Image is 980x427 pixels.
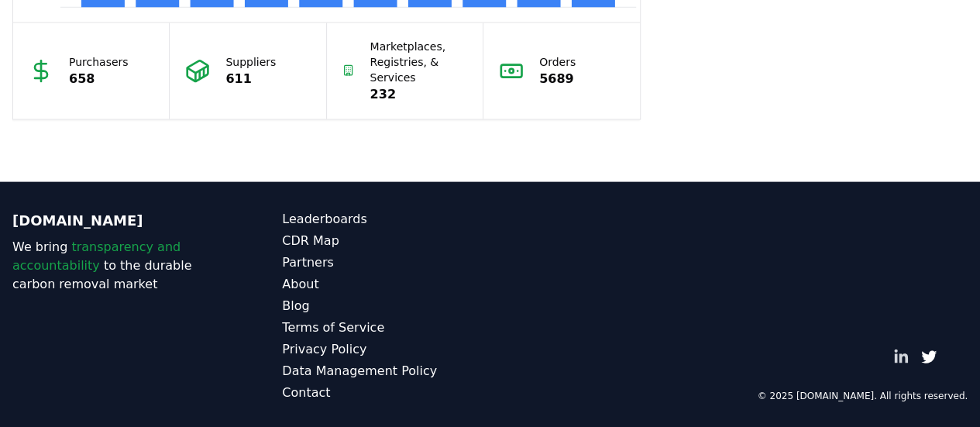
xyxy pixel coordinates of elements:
[282,340,490,359] a: Privacy Policy
[370,85,467,104] p: 232
[370,39,467,85] p: Marketplaces, Registries, & Services
[282,384,490,402] a: Contact
[282,210,490,229] a: Leaderboards
[12,239,181,273] span: transparency and accountability
[282,362,490,381] a: Data Management Policy
[12,238,220,294] p: We bring to the durable carbon removal market
[757,390,968,402] p: © 2025 [DOMAIN_NAME]. All rights reserved.
[282,232,490,250] a: CDR Map
[12,210,220,232] p: [DOMAIN_NAME]
[539,54,576,70] p: Orders
[69,70,129,88] p: 658
[225,54,276,70] p: Suppliers
[921,350,937,365] a: Twitter
[539,70,576,88] p: 5689
[893,350,909,365] a: LinkedIn
[225,70,276,88] p: 611
[282,275,490,294] a: About
[282,297,490,315] a: Blog
[282,319,490,337] a: Terms of Service
[282,253,490,272] a: Partners
[69,54,129,70] p: Purchasers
